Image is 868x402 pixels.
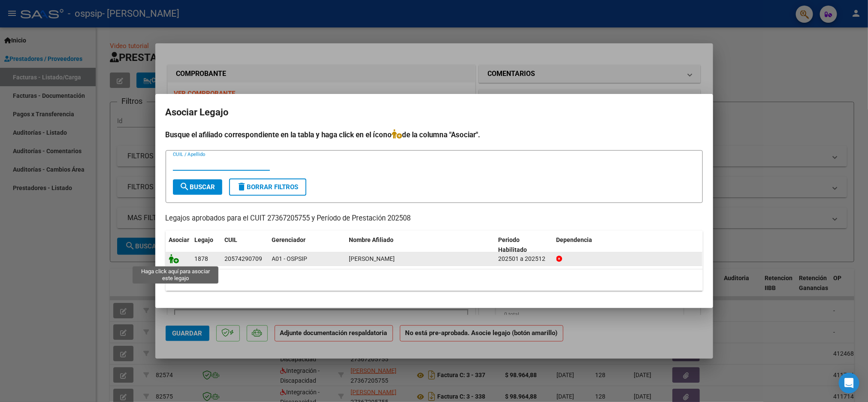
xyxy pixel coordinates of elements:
[173,179,222,195] button: Buscar
[180,181,190,192] mat-icon: search
[237,183,299,191] span: Borrar Filtros
[499,236,527,253] span: Periodo Habilitado
[346,231,495,259] datatable-header-cell: Nombre Afiliado
[225,254,263,264] div: 20574290709
[180,183,215,191] span: Buscar
[169,236,190,243] span: Asociar
[166,231,191,259] datatable-header-cell: Asociar
[195,236,214,243] span: Legajo
[499,254,550,264] div: 202501 a 202512
[556,236,593,243] span: Dependencia
[495,231,553,259] datatable-header-cell: Periodo Habilitado
[166,213,703,224] p: Legajos aprobados para el CUIT 27367205755 y Período de Prestación 202508
[272,255,308,262] span: A01 - OSPSIP
[195,255,209,262] span: 1878
[166,129,703,140] h4: Busque el afiliado correspondiente en la tabla y haga click en el ícono de la columna "Asociar".
[221,231,269,259] datatable-header-cell: CUIL
[349,236,394,243] span: Nombre Afiliado
[349,255,395,262] span: CAZON MARQUEZ JULIAN EZEQUIEL
[237,181,247,192] mat-icon: delete
[166,269,703,291] div: 1 registros
[553,231,702,259] datatable-header-cell: Dependencia
[166,104,703,121] h2: Asociar Legajo
[225,236,238,243] span: CUIL
[191,231,221,259] datatable-header-cell: Legajo
[229,178,306,196] button: Borrar Filtros
[839,373,859,393] div: Open Intercom Messenger
[269,231,346,259] datatable-header-cell: Gerenciador
[272,236,306,243] span: Gerenciador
